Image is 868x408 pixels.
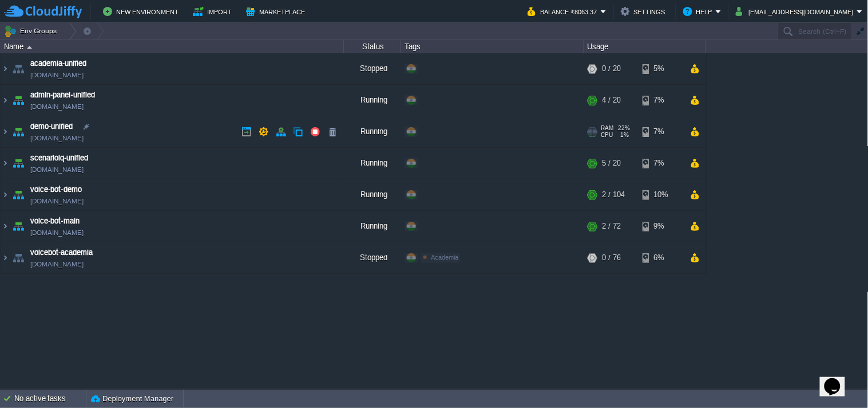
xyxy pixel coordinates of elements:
img: CloudJiffy [4,5,82,19]
button: Help [683,5,716,18]
img: AMDAwAAAACH5BAEAAAAALAAAAAABAAEAAAICRAEAOw== [1,211,10,242]
span: 1% [618,132,629,139]
div: 2 / 72 [603,211,621,242]
div: 4 / 20 [603,85,621,116]
img: AMDAwAAAACH5BAEAAAAALAAAAAABAAEAAAICRAEAOw== [10,53,26,84]
img: AMDAwAAAACH5BAEAAAAALAAAAAABAAEAAAICRAEAOw== [10,85,26,116]
div: Running [344,116,401,147]
div: Name [1,40,343,53]
div: Running [344,211,401,242]
div: Stopped [344,242,401,273]
div: 2 / 104 [603,179,625,210]
div: No active tasks [14,390,86,408]
a: [DOMAIN_NAME] [30,101,84,112]
div: 0 / 20 [603,53,621,84]
a: [DOMAIN_NAME] [30,195,84,207]
div: 7% [643,148,680,179]
a: voice-bot-demo [30,184,82,195]
a: [DOMAIN_NAME] [30,164,84,175]
button: Deployment Manager [91,393,173,405]
div: Tags [402,40,584,53]
a: academia-unified [30,58,86,69]
a: [DOMAIN_NAME] [30,132,84,144]
img: AMDAwAAAACH5BAEAAAAALAAAAAABAAEAAAICRAEAOw== [10,148,26,179]
a: [DOMAIN_NAME] [30,227,84,238]
div: 0 / 76 [603,242,621,273]
div: Running [344,85,401,116]
span: CPU [601,132,613,139]
button: Import [193,5,236,18]
a: admin-panel-unified [30,89,95,101]
a: [DOMAIN_NAME] [30,69,84,81]
button: Balance ₹8063.37 [528,5,601,18]
img: AMDAwAAAACH5BAEAAAAALAAAAAABAAEAAAICRAEAOw== [1,53,10,84]
button: Marketplace [246,5,308,18]
a: voicebot-academia [30,247,93,258]
a: voice-bot-main [30,215,80,227]
div: Status [344,40,401,53]
span: RAM [601,125,614,132]
div: 7% [643,116,680,147]
img: AMDAwAAAACH5BAEAAAAALAAAAAABAAEAAAICRAEAOw== [10,179,26,210]
button: [EMAIL_ADDRESS][DOMAIN_NAME] [736,5,857,18]
div: Running [344,179,401,210]
img: AMDAwAAAACH5BAEAAAAALAAAAAABAAEAAAICRAEAOw== [10,211,26,242]
div: 5 / 20 [603,148,621,179]
img: AMDAwAAAACH5BAEAAAAALAAAAAABAAEAAAICRAEAOw== [10,242,26,273]
div: 6% [643,242,680,273]
div: Stopped [344,53,401,84]
div: 10% [643,179,680,210]
a: scenarioiq-unified [30,152,88,164]
a: demo-unified [30,121,73,132]
span: Academia [431,254,458,261]
div: 9% [643,211,680,242]
iframe: chat widget [820,362,857,397]
div: 5% [643,53,680,84]
img: AMDAwAAAACH5BAEAAAAALAAAAAABAAEAAAICRAEAOw== [1,116,10,147]
div: Running [344,148,401,179]
img: AMDAwAAAACH5BAEAAAAALAAAAAABAAEAAAICRAEAOw== [1,148,10,179]
button: Settings [621,5,669,18]
div: 7% [643,85,680,116]
img: AMDAwAAAACH5BAEAAAAALAAAAAABAAEAAAICRAEAOw== [27,46,32,49]
a: [DOMAIN_NAME] [30,258,84,270]
img: AMDAwAAAACH5BAEAAAAALAAAAAABAAEAAAICRAEAOw== [10,116,26,147]
button: New Environment [103,5,182,18]
img: AMDAwAAAACH5BAEAAAAALAAAAAABAAEAAAICRAEAOw== [1,242,10,273]
img: AMDAwAAAACH5BAEAAAAALAAAAAABAAEAAAICRAEAOw== [1,85,10,116]
button: Env Groups [4,23,61,39]
span: 22% [619,125,631,132]
img: AMDAwAAAACH5BAEAAAAALAAAAAABAAEAAAICRAEAOw== [1,179,10,210]
div: Usage [585,40,706,53]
